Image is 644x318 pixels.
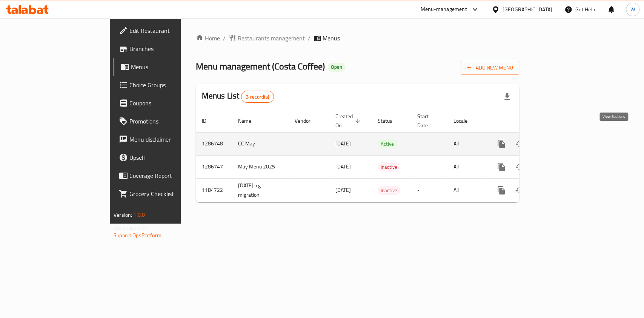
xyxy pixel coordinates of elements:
[447,155,486,178] td: All
[129,153,211,162] span: Upsell
[232,155,289,178] td: May Menu 2025
[241,93,274,100] span: 3 record(s)
[503,5,552,14] div: [GEOGRAPHIC_DATA]
[196,34,519,43] nav: breadcrumb
[114,223,148,233] span: Get support on:
[129,171,211,180] span: Coverage Report
[131,62,211,71] span: Menus
[229,34,305,43] a: Restaurants management
[486,110,571,133] th: Actions
[129,80,211,90] span: Choice Groups
[113,167,217,185] a: Coverage Report
[241,91,274,103] div: Total records count
[447,132,486,155] td: All
[113,58,217,76] a: Menus
[295,116,320,125] span: Vendor
[238,116,261,125] span: Name
[308,34,310,43] li: /
[232,178,289,202] td: [DATE]-cg migration
[113,112,217,130] a: Promotions
[113,76,217,94] a: Choice Groups
[202,90,274,103] h2: Menus List
[411,178,447,202] td: -
[378,140,397,148] span: Active
[335,112,363,130] span: Created On
[113,94,217,112] a: Coupons
[113,40,217,58] a: Branches
[447,178,486,202] td: All
[129,117,211,126] span: Promotions
[323,34,340,43] span: Menus
[335,139,351,148] span: [DATE]
[411,155,447,178] td: -
[129,189,211,198] span: Grocery Checklist
[453,116,477,125] span: Locale
[510,181,529,199] button: Change Status
[202,116,216,125] span: ID
[238,34,305,43] span: Restaurants management
[461,61,519,75] button: Add New Menu
[129,99,211,108] span: Coupons
[417,112,438,130] span: Start Date
[129,135,211,144] span: Menu disclaimer
[492,158,510,176] button: more
[467,63,513,73] span: Add New Menu
[113,22,217,40] a: Edit Restaurant
[223,34,226,43] li: /
[129,44,211,53] span: Branches
[378,186,400,195] span: Inactive
[378,139,397,148] div: Active
[113,148,217,167] a: Upsell
[114,210,132,220] span: Version:
[133,210,145,220] span: 1.0.0
[378,186,400,195] div: Inactive
[196,110,571,202] table: enhanced table
[335,162,351,171] span: [DATE]
[630,5,635,14] span: W
[335,185,351,195] span: [DATE]
[328,63,345,72] div: Open
[113,185,217,203] a: Grocery Checklist
[411,132,447,155] td: -
[114,230,161,240] a: Support.OpsPlatform
[498,88,516,106] div: Export file
[232,132,289,155] td: CC May
[510,158,529,176] button: Change Status
[378,163,400,171] span: Inactive
[492,181,510,199] button: more
[421,5,467,14] div: Menu-management
[492,135,510,153] button: more
[378,116,402,125] span: Status
[196,58,325,75] span: Menu management ( Costa Coffee )
[510,135,529,153] button: Change Status
[328,64,345,70] span: Open
[113,130,217,148] a: Menu disclaimer
[129,26,211,35] span: Edit Restaurant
